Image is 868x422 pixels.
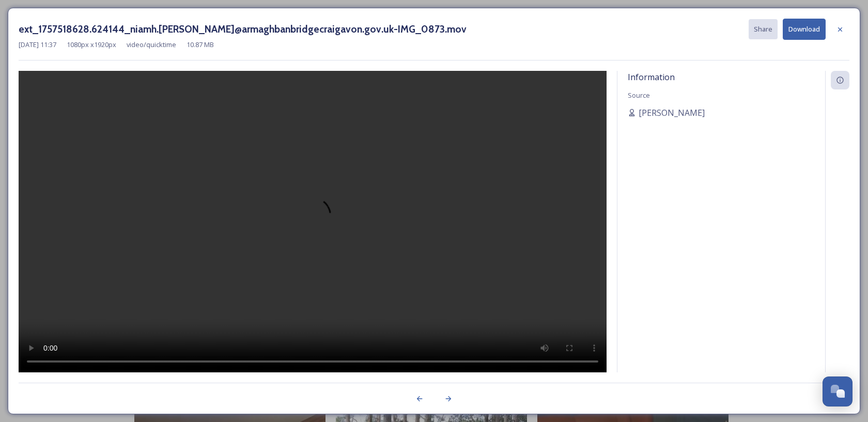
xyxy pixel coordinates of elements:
span: 1080 px x 1920 px [67,40,116,50]
span: Information [628,71,675,83]
button: Open Chat [823,376,853,406]
span: [DATE] 11:37 [19,40,56,50]
span: video/quicktime [127,40,176,50]
span: [PERSON_NAME] [639,107,705,119]
h3: ext_1757518628.624144_niamh.[PERSON_NAME]@armaghbanbridgecraigavon.gov.uk-IMG_0873.mov [19,22,467,37]
button: Share [749,19,778,39]
span: Source [628,91,650,100]
span: 10.87 MB [187,40,214,50]
button: Download [783,19,826,40]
